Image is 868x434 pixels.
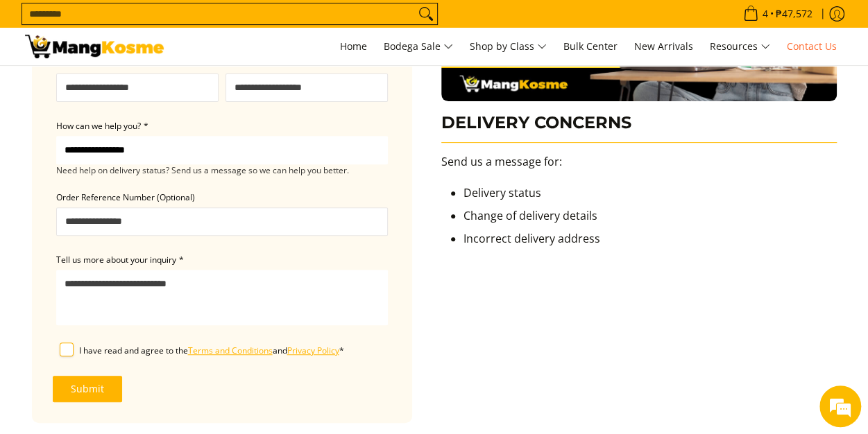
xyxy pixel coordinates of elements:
span: Resources [710,38,770,55]
a: New Arrivals [627,28,700,65]
p: Send us a message for: [441,153,837,184]
span: ₱47,572 [774,9,815,19]
li: Change of delivery details [463,207,837,230]
span: Home [340,40,367,53]
span: Contact Us [787,40,837,53]
a: Home [333,28,374,65]
span: • [739,6,817,21]
img: Contact Us Today! l Mang Kosme - Home Appliance Warehouse Sale [25,35,164,58]
div: Chat with us now [72,78,233,96]
span: We're online! [80,129,192,269]
a: Bulk Center [556,28,624,65]
span: Bulk Center [563,40,618,53]
span: 4 [760,9,770,19]
textarea: Type your message and hit 'Enter' [7,288,264,336]
a: Privacy Policy [287,345,339,356]
span: Shop by Class [470,38,547,55]
div: Minimize live chat window [228,7,261,40]
a: Bodega Sale [377,28,460,65]
h3: DELIVERY CONCERNS [441,112,837,144]
span: Order Reference Number (Optional) [56,191,195,203]
span: Bodega Sale [384,38,453,55]
a: Resources [703,28,777,65]
span: New Arrivals [634,40,693,53]
li: Delivery status [463,184,837,207]
span: Tell us more about your inquiry [56,254,176,266]
a: Shop by Class [463,28,554,65]
a: Contact Us [780,28,844,65]
span: I have read and agree to the and [79,345,339,356]
nav: Main Menu [178,28,844,65]
small: Need help on delivery status? Send us a message so we can help you better. [56,167,388,174]
button: Submit [53,376,122,402]
a: Terms and Conditions [188,345,273,356]
button: Search [415,3,437,24]
span: How can we help you? [56,120,141,132]
li: Incorrect delivery address [463,230,837,253]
